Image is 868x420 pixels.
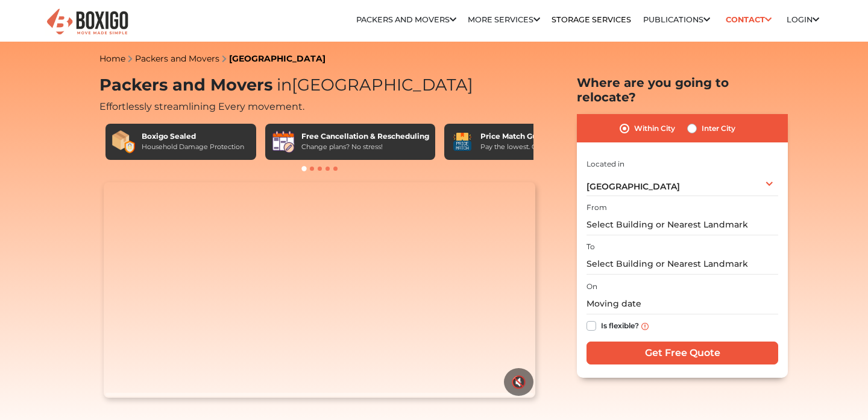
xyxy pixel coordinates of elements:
img: Boxigo [45,7,130,37]
label: Inter City [702,121,735,136]
label: From [587,202,607,213]
img: info [641,323,649,330]
img: Price Match Guarantee [450,130,474,154]
div: Household Damage Protection [142,142,244,152]
h1: Packers and Movers [99,75,539,95]
a: Contact [722,10,775,29]
button: 🔇 [504,368,533,396]
label: Within City [634,121,675,136]
img: Boxigo Sealed [112,130,136,154]
label: Located in [587,159,624,170]
span: [GEOGRAPHIC_DATA] [272,75,473,95]
input: Moving date [587,293,778,314]
span: in [277,75,292,95]
input: Get Free Quote [587,342,778,364]
a: Packers and Movers [356,15,456,24]
input: Select Building or Nearest Landmark [587,214,778,235]
div: Pay the lowest. Guaranteed! [480,142,572,152]
div: Free Cancellation & Rescheduling [301,131,429,142]
a: More services [468,15,540,24]
a: Packers and Movers [135,53,219,64]
a: Home [99,53,125,64]
div: Price Match Guarantee [480,131,572,142]
video: Your browser does not support the video tag. [104,182,535,398]
label: Is flexible? [601,319,639,331]
img: Free Cancellation & Rescheduling [271,130,295,154]
input: Select Building or Nearest Landmark [587,253,778,275]
a: Publications [643,15,710,24]
a: Storage Services [552,15,631,24]
div: Boxigo Sealed [142,131,244,142]
span: [GEOGRAPHIC_DATA] [587,181,680,192]
h2: Where are you going to relocate? [577,75,788,104]
label: To [587,241,595,252]
a: [GEOGRAPHIC_DATA] [229,53,325,64]
a: Login [787,15,819,24]
label: On [587,281,597,292]
span: Effortlessly streamlining Every movement. [99,101,304,112]
div: Change plans? No stress! [301,142,429,152]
